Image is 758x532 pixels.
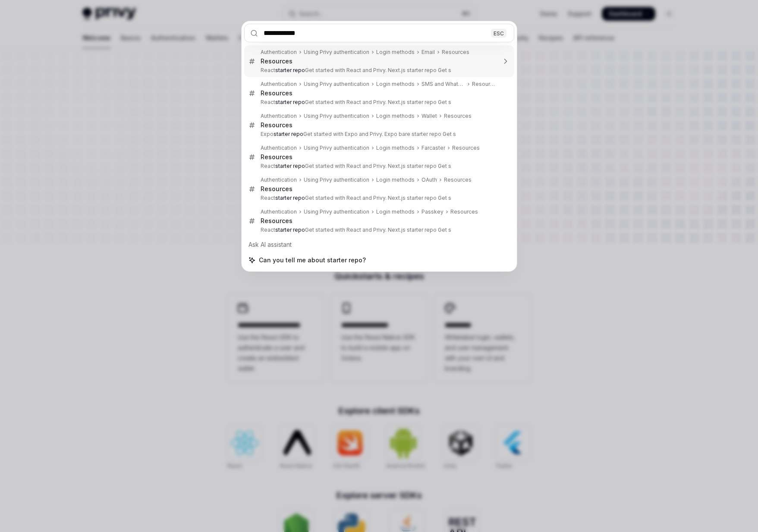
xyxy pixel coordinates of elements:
[261,217,293,225] div: Resources
[304,176,369,183] div: Using Privy authentication
[304,81,369,88] div: Using Privy authentication
[421,208,443,215] div: Passkey
[261,113,297,120] div: Authentication
[274,131,303,137] b: starter repo
[244,237,514,252] div: Ask AI assistant
[472,81,496,88] div: Resources
[421,113,437,120] div: Wallet
[259,256,366,264] span: Can you tell me about starter repo?
[261,145,297,151] div: Authentication
[376,81,415,88] div: Login methods
[304,49,369,56] div: Using Privy authentication
[376,49,415,56] div: Login methods
[275,163,305,169] b: starter repo
[261,176,297,183] div: Authentication
[376,176,415,183] div: Login methods
[261,99,496,106] p: React Get started with React and Privy. Next.js starter repo Get s
[261,195,496,201] p: React Get started with React and Privy. Next.js starter repo Get s
[261,163,496,170] p: React Get started with React and Privy. Next.js starter repo Get s
[421,81,465,88] div: SMS and WhatsApp
[275,195,305,201] b: starter repo
[444,176,472,183] div: Resources
[421,176,437,183] div: OAuth
[275,227,305,233] b: starter repo
[304,113,369,120] div: Using Privy authentication
[491,28,506,38] div: ESC
[261,185,293,193] div: Resources
[261,89,293,97] div: Resources
[275,67,305,73] b: starter repo
[304,208,369,215] div: Using Privy authentication
[444,113,472,120] div: Resources
[261,227,496,233] p: React Get started with React and Privy. Next.js starter repo Get s
[261,208,297,215] div: Authentication
[376,113,415,120] div: Login methods
[304,145,369,151] div: Using Privy authentication
[450,208,478,215] div: Resources
[261,67,496,74] p: React Get started with React and Privy. Next.js starter repo Get s
[376,145,415,151] div: Login methods
[261,131,496,138] p: Expo Get started with Expo and Privy. Expo bare starter repo Get s
[442,49,469,56] div: Resources
[421,145,445,151] div: Farcaster
[452,145,480,151] div: Resources
[421,49,435,56] div: Email
[261,57,293,65] div: Resources
[261,49,297,56] div: Authentication
[261,153,293,161] div: Resources
[376,208,415,215] div: Login methods
[261,121,293,129] div: Resources
[275,99,305,105] b: starter repo
[261,81,297,88] div: Authentication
